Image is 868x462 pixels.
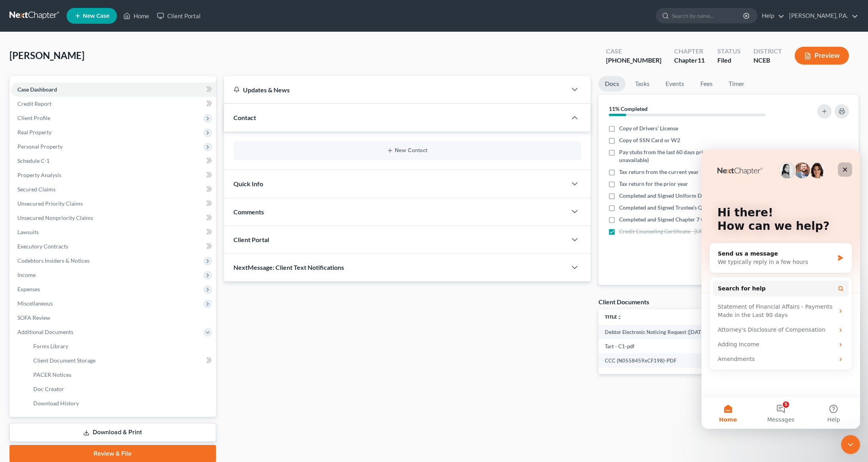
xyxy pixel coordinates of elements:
[672,8,744,23] input: Search by name...
[674,47,705,56] div: Chapter
[17,172,61,178] span: Property Analysis
[619,148,787,164] span: Pay stubs from the last 60 days prior to filing (or Affidavit if unavailable)
[785,9,858,23] a: [PERSON_NAME], P.A.
[11,197,216,211] a: Unsecured Priority Claims
[619,124,678,132] span: Copy of Drivers’ License
[11,182,216,197] a: Secured Claims
[233,180,263,187] span: Quick Info
[17,229,39,235] span: Lawsuits
[27,396,216,410] a: Download History
[17,86,57,93] span: Case Dashboard
[33,400,79,407] span: Download History
[619,227,753,235] span: Credit Counseling Certificate - [URL][DOMAIN_NAME]
[722,76,751,92] a: Timer
[841,435,860,454] iframe: Intercom live chat
[617,315,622,320] i: unfold_more
[598,76,625,92] a: Docs
[619,204,733,212] span: Completed and Signed Trustee’s Questionnaire
[717,47,741,56] div: Status
[233,263,344,271] span: NextMessage: Client Text Notifications
[17,200,83,207] span: Unsecured Priority Claims
[11,239,216,254] a: Executory Contracts
[598,353,746,368] td: CCC (N0558459xCF198)-PDF
[619,180,688,188] span: Tax return for the prior year
[606,56,662,65] div: [PHONE_NUMBER]
[10,423,216,442] a: Download & Print
[674,56,705,65] div: Chapter
[619,136,680,144] span: Copy of SSN Card or W2
[33,386,64,392] span: Doc Creator
[33,371,71,378] span: PACER Notices
[10,50,84,61] span: [PERSON_NAME]
[27,382,216,396] a: Doc Creator
[619,192,767,200] span: Completed and Signed Uniform Document Production Form
[17,186,55,193] span: Secured Claims
[17,115,50,121] span: Client Profile
[659,76,690,92] a: Events
[17,157,50,164] span: Schedule C-1
[17,257,90,264] span: Codebtors Insiders & Notices
[609,105,648,112] strong: 11% Completed
[619,168,699,176] span: Tax return from the current year
[240,147,575,154] button: New Contact
[17,300,53,307] span: Miscellaneous
[17,271,36,278] span: Income
[17,314,50,321] span: SOFA Review
[11,97,216,111] a: Credit Report
[753,56,782,65] div: NCEB
[11,82,216,97] a: Case Dashboard
[153,9,205,23] a: Client Portal
[11,311,216,325] a: SOFA Review
[17,286,40,292] span: Expenses
[11,211,216,225] a: Unsecured Nonpriority Claims
[598,298,649,306] div: Client Documents
[598,339,746,353] td: Tart - C1-pdf
[795,47,849,65] button: Preview
[17,100,52,107] span: Credit Report
[27,368,216,382] a: PACER Notices
[17,129,52,136] span: Real Property
[17,143,63,150] span: Personal Property
[11,154,216,168] a: Schedule C-1
[17,243,68,250] span: Executory Contracts
[702,150,860,429] iframe: Intercom live chat
[17,214,93,221] span: Unsecured Nonpriority Claims
[753,47,782,56] div: District
[698,56,705,64] span: 11
[11,225,216,239] a: Lawsuits
[27,339,216,353] a: Forms Library
[598,325,746,339] td: Debtor Electronic Noticing Request ([DATE])
[717,56,741,65] div: Filed
[119,9,153,23] a: Home
[758,9,784,23] a: Help
[605,314,622,320] a: Titleunfold_more
[694,76,719,92] a: Fees
[33,357,96,364] span: Client Document Storage
[17,328,73,335] span: Additional Documents
[606,47,662,56] div: Case
[27,353,216,368] a: Client Document Storage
